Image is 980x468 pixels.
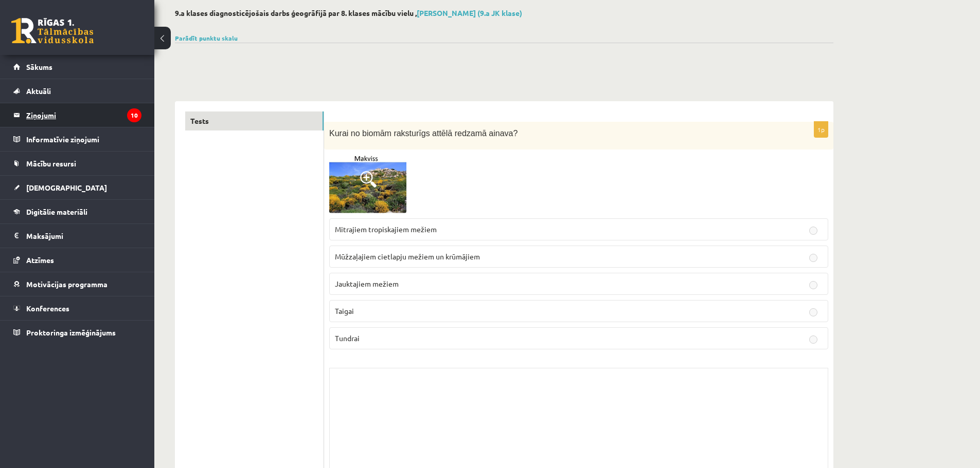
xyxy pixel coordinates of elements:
span: Tundrai [335,333,360,343]
a: Sākums [13,55,141,79]
a: Proktoringa izmēģinājums [13,321,141,344]
a: Informatīvie ziņojumi [13,127,141,151]
a: Motivācijas programma [13,272,141,296]
span: [DEMOGRAPHIC_DATA] [26,183,107,192]
span: Sākums [26,62,52,71]
input: Taigai [809,308,817,316]
span: Kurai no biomām raksturīgs attēlā redzamā ainava? [329,129,518,138]
input: Jauktajiem mežiem [809,281,817,289]
span: Proktoringa izmēģinājums [26,328,116,337]
span: Mūžzaļajiem cietlapju mežiem un krūmājiem [335,252,480,261]
a: Digitālie materiāli [13,200,141,223]
span: Taigai [335,306,354,315]
a: Aktuāli [13,79,141,103]
p: 1p [814,121,828,138]
a: [PERSON_NAME] (9.a JK klase) [417,8,522,17]
a: Rīgas 1. Tālmācības vidusskola [11,18,94,44]
span: Mācību resursi [26,159,76,168]
h2: 9.a klases diagnosticējošais darbs ģeogrāfijā par 8. klases mācību vielu , [175,9,833,17]
a: Konferences [13,296,141,320]
span: Digitālie materiāli [26,207,87,216]
legend: Maksājumi [26,224,141,248]
input: Tundrai [809,335,817,344]
a: Ziņojumi10 [13,103,141,127]
span: Jauktajiem mežiem [335,279,399,288]
legend: Ziņojumi [26,103,141,127]
span: Konferences [26,304,69,313]
img: 1.jpg [329,155,406,213]
input: Mitrajiem tropiskajiem mežiem [809,227,817,235]
a: Tests [185,111,324,130]
i: 10 [127,108,141,122]
a: Atzīmes [13,248,141,272]
a: Mācību resursi [13,152,141,175]
input: Mūžzaļajiem cietlapju mežiem un krūmājiem [809,254,817,262]
a: Maksājumi [13,224,141,248]
a: [DEMOGRAPHIC_DATA] [13,176,141,199]
span: Mitrajiem tropiskajiem mežiem [335,224,437,234]
legend: Informatīvie ziņojumi [26,127,141,151]
span: Atzīmes [26,255,54,265]
span: Motivācijas programma [26,279,108,289]
a: Parādīt punktu skalu [175,34,238,42]
span: Aktuāli [26,86,51,96]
